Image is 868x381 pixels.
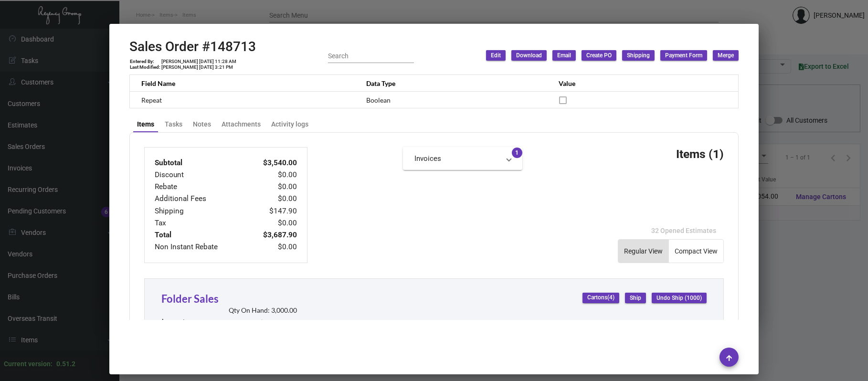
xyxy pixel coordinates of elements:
[622,50,655,61] button: Shipping
[247,193,297,205] td: $0.00
[618,240,668,263] button: Regular View
[161,59,237,64] td: [PERSON_NAME] [DATE] 11:28 AM
[491,52,501,60] span: Edit
[676,147,724,161] h3: Items (1)
[582,293,619,303] button: Cartons(4)
[154,193,247,205] td: Additional Fees
[154,205,247,217] td: Shipping
[222,119,261,129] div: Attachments
[586,52,612,60] span: Create PO
[665,52,702,60] span: Payment Form
[154,241,247,253] td: Non Instant Rebate
[247,205,297,217] td: $147.90
[271,119,308,129] div: Activity logs
[165,119,182,129] div: Tasks
[651,227,716,234] span: 32 Opened Estimates
[141,96,162,104] span: Repeat
[161,317,198,328] h2: Inventory
[247,169,297,181] td: $0.00
[516,52,542,60] span: Download
[587,294,614,302] span: Cartons
[550,75,739,92] th: Value
[129,64,161,70] td: Last Modified:
[552,50,576,61] button: Email
[557,52,571,60] span: Email
[161,64,237,70] td: [PERSON_NAME] [DATE] 3:21 PM
[247,157,297,169] td: $3,540.00
[582,50,616,61] button: Create PO
[130,75,357,92] th: Field Name
[161,292,219,305] a: Folder Sales
[357,75,549,92] th: Data Type
[229,307,300,315] h2: Qty On Hand: 3,000.00
[247,241,297,253] td: $0.00
[607,295,614,301] span: (4)
[247,217,297,229] td: $0.00
[154,229,247,241] td: Total
[656,294,702,302] span: Undo Ship (1000)
[56,359,75,369] div: 0.51.2
[414,153,499,164] mat-panel-title: Invoices
[154,157,247,169] td: Subtotal
[403,147,522,170] mat-expansion-panel-header: Invoices
[154,169,247,181] td: Discount
[630,294,641,302] span: Ship
[4,359,53,369] div: Current version:
[137,119,154,129] div: Items
[366,96,391,104] span: Boolean
[247,229,297,241] td: $3,687.90
[644,222,724,239] button: 32 Opened Estimates
[129,39,256,55] h2: Sales Order #148713
[154,181,247,193] td: Rebate
[627,52,650,60] span: Shipping
[229,318,300,327] h2: Qty On PO’s: 0.00
[193,119,211,129] div: Notes
[511,50,547,61] button: Download
[652,293,707,303] button: Undo Ship (1000)
[669,240,723,263] button: Compact View
[713,50,739,61] button: Merge
[154,217,247,229] td: Tax
[660,50,707,61] button: Payment Form
[625,293,646,303] button: Ship
[486,50,506,61] button: Edit
[129,59,161,64] td: Entered By:
[718,52,734,60] span: Merge
[247,181,297,193] td: $0.00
